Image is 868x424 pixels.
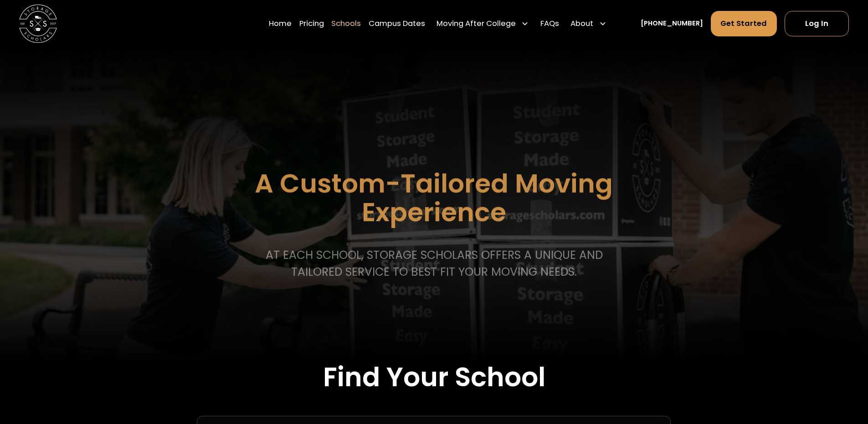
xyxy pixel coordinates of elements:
a: FAQs [540,10,559,37]
div: About [567,10,611,37]
a: Pricing [299,10,324,37]
img: Storage Scholars main logo [19,5,57,42]
div: Moving After College [437,18,516,30]
a: Home [269,10,292,37]
div: Moving After College [433,10,533,37]
a: home [19,5,57,42]
a: Log In [785,11,849,36]
h2: Find Your School [92,361,775,393]
div: About [570,18,593,30]
a: Schools [331,10,361,37]
h1: A Custom-Tailored Moving Experience [206,170,662,227]
a: Get Started [711,11,777,36]
p: At each school, storage scholars offers a unique and tailored service to best fit your Moving needs. [261,247,607,281]
a: [PHONE_NUMBER] [641,19,703,29]
a: Campus Dates [369,10,425,37]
